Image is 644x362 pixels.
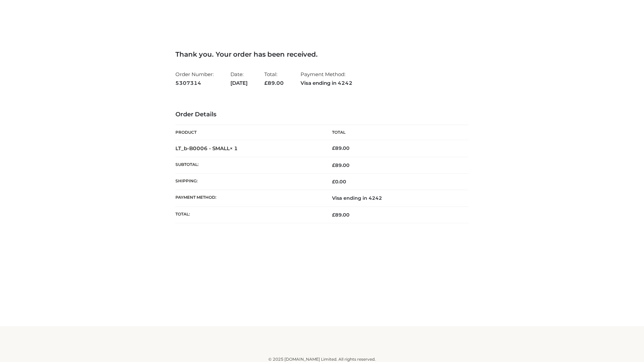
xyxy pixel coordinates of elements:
li: Payment Method: [301,68,353,89]
span: £ [332,212,335,218]
td: Visa ending in 4242 [322,190,469,206]
th: Product [175,125,322,140]
li: Order Number: [175,68,214,89]
span: 89.00 [332,162,350,168]
strong: [DATE] [230,79,248,87]
h3: Order Details [175,111,469,118]
span: 89.00 [332,212,350,218]
strong: × 1 [230,145,238,152]
th: Shipping: [175,174,322,190]
bdi: 89.00 [332,145,350,151]
th: Total [322,125,469,140]
span: 89.00 [264,80,284,86]
bdi: 0.00 [332,179,346,185]
strong: Visa ending in 4242 [301,79,353,87]
span: £ [264,80,268,86]
span: £ [332,179,335,185]
th: Total: [175,206,322,223]
span: £ [332,162,335,168]
li: Total: [264,68,284,89]
span: £ [332,145,335,151]
strong: 5307314 [175,79,214,87]
th: Payment method: [175,190,322,206]
li: Date: [230,68,248,89]
th: Subtotal: [175,157,322,173]
h3: Thank you. Your order has been received. [175,50,469,58]
strong: LT_b-B0006 - SMALL [175,145,238,152]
